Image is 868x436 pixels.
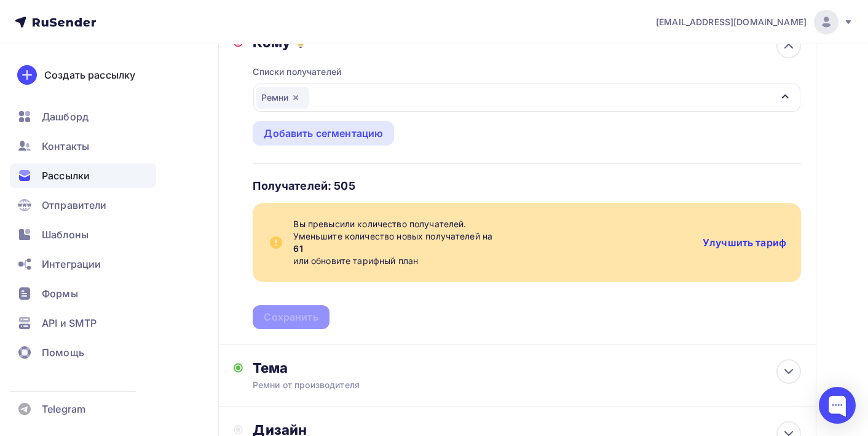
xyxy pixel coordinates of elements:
a: Формы [10,281,156,306]
span: Шаблоны [42,227,89,242]
div: Тема [253,359,495,376]
div: Ремни [256,87,309,109]
div: Ремни от производителя [253,379,471,391]
a: Дашборд [10,104,156,129]
div: Списки получателей [253,66,341,78]
span: API и SMTP [42,316,97,330]
span: [EMAIL_ADDRESS][DOMAIN_NAME] [656,16,807,28]
span: Telegram [42,402,85,416]
span: 61 [293,243,693,255]
span: Рассылки [42,168,90,183]
h4: Получателей: 505 [253,179,355,193]
span: Формы [42,286,78,301]
span: Дашборд [42,109,89,124]
div: Добавить сегментацию [264,126,383,141]
span: Контакты [42,139,89,154]
span: Вы превысили количество получателей. [293,218,693,230]
a: Рассылки [10,163,156,188]
a: Улучшить тариф [703,236,786,249]
span: Уменьшите количество новых получателей на или обновите тарифный план [293,230,693,267]
button: Ремни [253,83,801,112]
a: Контакты [10,134,156,158]
a: Шаблоны [10,222,156,247]
span: Помощь [42,345,84,360]
a: [EMAIL_ADDRESS][DOMAIN_NAME] [656,10,853,34]
span: Интеграции [42,257,101,271]
a: Отправители [10,193,156,217]
div: Создать рассылку [44,68,135,82]
span: Отправители [42,198,107,212]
